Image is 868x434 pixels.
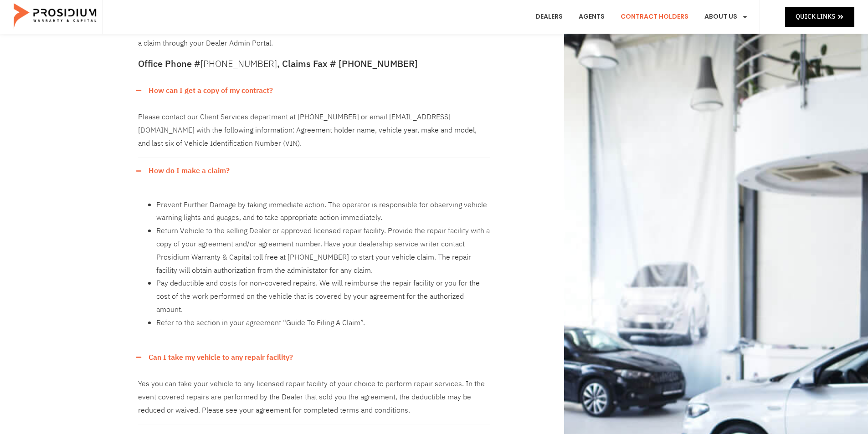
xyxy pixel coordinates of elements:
[156,199,490,225] li: Prevent Further Damage by taking immediate action. The operator is responsible for observing vehi...
[138,158,490,184] div: How do I make a claim?
[156,277,490,316] li: Pay deductible and costs for non-covered repairs. We will reimburse the repair facility or you fo...
[138,77,490,104] div: How can I get a copy of my contract?
[138,184,490,344] div: How do I make a claim?
[138,371,490,424] div: Can I take my vehicle to any repair facility?
[149,84,273,97] a: How can I get a copy of my contract?
[138,344,490,371] div: Can I take my vehicle to any repair facility?
[149,351,293,364] a: Can I take my vehicle to any repair facility?
[138,59,490,68] h5: Office Phone # , Claims Fax # [PHONE_NUMBER]
[796,11,835,22] span: Quick Links
[138,104,490,157] div: How can I get a copy of my contract?
[156,225,490,277] li: Return Vehicle to the selling Dealer or approved licensed repair facility. Provide the repair fac...
[149,164,230,178] a: How do I make a claim?
[200,57,277,71] a: [PHONE_NUMBER]
[156,317,490,330] li: Refer to the section in your agreement “Guide To Filing A Claim”.
[785,7,854,26] a: Quick Links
